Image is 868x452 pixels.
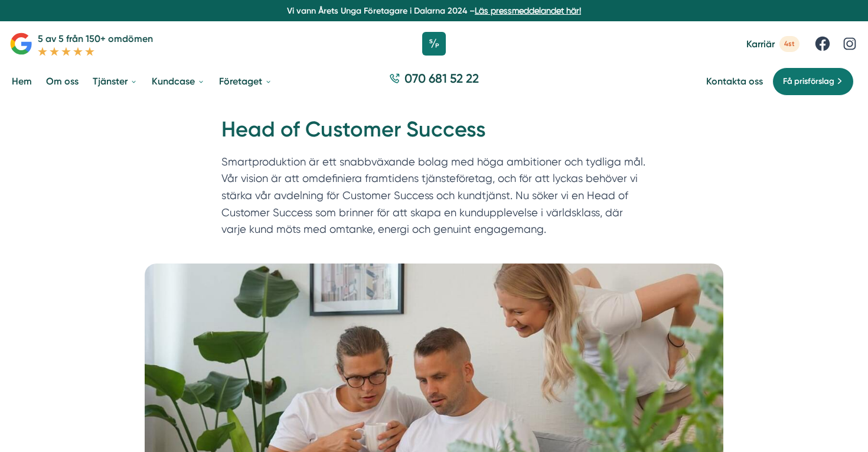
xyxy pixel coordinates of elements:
[44,66,81,96] a: Om oss
[783,75,834,88] span: Få prisförslag
[38,31,153,46] p: 5 av 5 från 150+ omdömen
[217,66,275,96] a: Företaget
[706,76,763,87] a: Kontakta oss
[221,154,647,243] p: Smartproduktion är ett snabbväxande bolag med höga ambitioner och tydliga mål. Vår vision är att ...
[221,115,647,154] h1: Head of Customer Success
[746,38,775,50] span: Karriär
[475,6,581,15] a: Läs pressmeddelandet här!
[90,66,140,96] a: Tjänster
[9,66,34,96] a: Hem
[746,36,800,52] a: Karriär 4st
[5,5,863,17] p: Vi vann Årets Unga Företagare i Dalarna 2024 –
[149,66,207,96] a: Kundcase
[772,67,854,96] a: Få prisförslag
[404,70,479,87] span: 070 681 52 22
[384,70,484,93] a: 070 681 52 22
[779,36,800,52] span: 4st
